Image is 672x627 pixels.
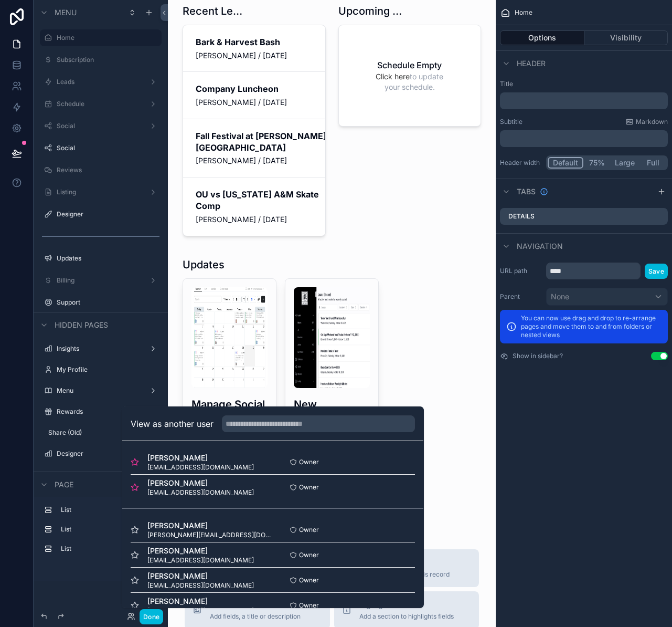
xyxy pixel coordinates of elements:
[57,210,155,218] label: Designer
[500,159,542,167] label: Header width
[299,576,319,584] span: Owner
[359,612,454,621] span: Add a section to highlights fields
[500,292,542,301] label: Parent
[515,8,532,17] span: Home
[500,30,584,45] button: Options
[610,157,639,169] button: Large
[57,100,141,108] label: Schedule
[299,526,319,534] span: Owner
[636,118,668,126] span: Markdown
[147,478,254,488] span: [PERSON_NAME]
[521,314,662,339] p: You can now use drag and drop to re-arrange pages and move them to and from folders or nested views
[147,596,254,607] span: [PERSON_NAME]
[57,450,155,458] label: Designer
[147,581,254,590] span: [EMAIL_ADDRESS][DOMAIN_NAME]
[48,429,155,437] label: Share (Old)
[147,571,254,581] span: [PERSON_NAME]
[131,417,214,430] h2: View as another user
[55,7,77,18] span: Menu
[584,30,668,45] button: Visibility
[517,241,563,252] span: Navigation
[210,612,301,621] span: Add fields, a title or description
[57,56,155,64] label: Subscription
[517,186,536,197] span: Tabs
[57,254,155,263] label: Updates
[639,157,666,169] button: Full
[57,298,155,307] label: Support
[57,188,141,196] label: Listing
[548,157,583,169] button: Default
[500,80,668,88] label: Title
[500,92,668,109] div: scrollable content
[57,407,155,416] label: Rewards
[140,609,163,624] button: Done
[55,320,108,330] span: Hidden pages
[508,212,535,221] label: Details
[147,453,254,463] span: [PERSON_NAME]
[645,264,668,279] button: Save
[57,34,155,42] label: Home
[299,483,319,492] span: Owner
[147,531,273,539] span: [PERSON_NAME][EMAIL_ADDRESS][DOMAIN_NAME]
[57,365,155,374] label: My Profile
[57,344,141,353] label: Insights
[147,520,273,531] span: [PERSON_NAME]
[55,479,73,490] span: Page
[61,506,153,514] label: List
[57,144,155,152] label: Social
[551,291,569,302] span: None
[299,601,319,610] span: Owner
[500,118,522,126] label: Subtitle
[513,352,563,360] label: Show in sidebar?
[57,276,141,285] label: Billing
[147,463,254,472] span: [EMAIL_ADDRESS][DOMAIN_NAME]
[500,130,668,147] div: scrollable content
[546,288,668,306] button: None
[500,267,542,275] label: URL path
[34,497,168,568] div: scrollable content
[57,122,141,130] label: Social
[147,556,254,565] span: [EMAIL_ADDRESS][DOMAIN_NAME]
[61,545,153,553] label: List
[299,551,319,559] span: Owner
[57,386,141,395] label: Menu
[299,458,319,466] span: Owner
[147,546,254,556] span: [PERSON_NAME]
[57,78,141,86] label: Leads
[625,118,668,126] a: Markdown
[61,525,153,534] label: List
[147,607,254,615] span: [EMAIL_ADDRESS][DOMAIN_NAME]
[583,157,610,169] button: 75%
[517,58,546,69] span: Header
[57,166,155,174] label: Reviews
[147,488,254,497] span: [EMAIL_ADDRESS][DOMAIN_NAME]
